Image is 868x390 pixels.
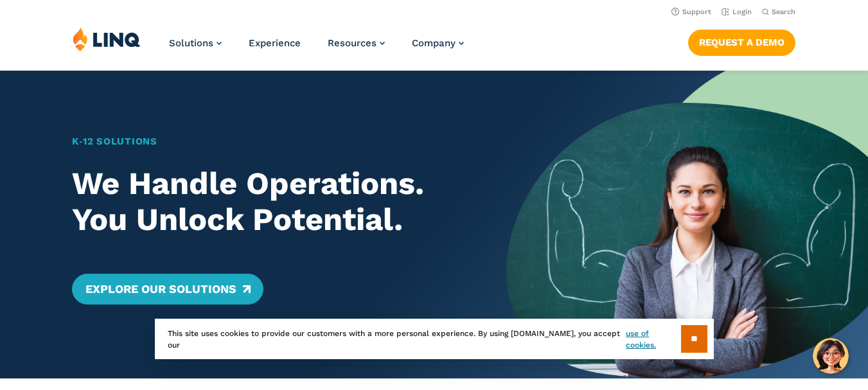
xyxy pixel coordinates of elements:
[328,37,376,49] span: Resources
[72,274,263,305] a: Explore Our Solutions
[328,37,385,49] a: Resources
[169,27,464,69] nav: Primary Navigation
[73,27,141,51] img: LINQ | K‑12 Software
[412,37,464,49] a: Company
[169,37,222,49] a: Solutions
[688,30,795,55] a: Request a Demo
[169,37,213,49] span: Solutions
[72,134,470,149] h1: K‑12 Solutions
[671,8,711,16] a: Support
[506,71,868,378] img: Home Banner
[72,166,470,238] h2: We Handle Operations. You Unlock Potential.
[722,8,752,16] a: Login
[249,37,301,49] a: Experience
[762,7,795,17] button: Open Search Bar
[155,319,714,359] div: This site uses cookies to provide our customers with a more personal experience. By using [DOMAIN...
[813,338,849,374] button: Hello, have a question? Let’s chat.
[626,328,680,351] a: use of cookies.
[772,8,795,16] span: Search
[688,27,795,55] nav: Button Navigation
[412,37,456,49] span: Company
